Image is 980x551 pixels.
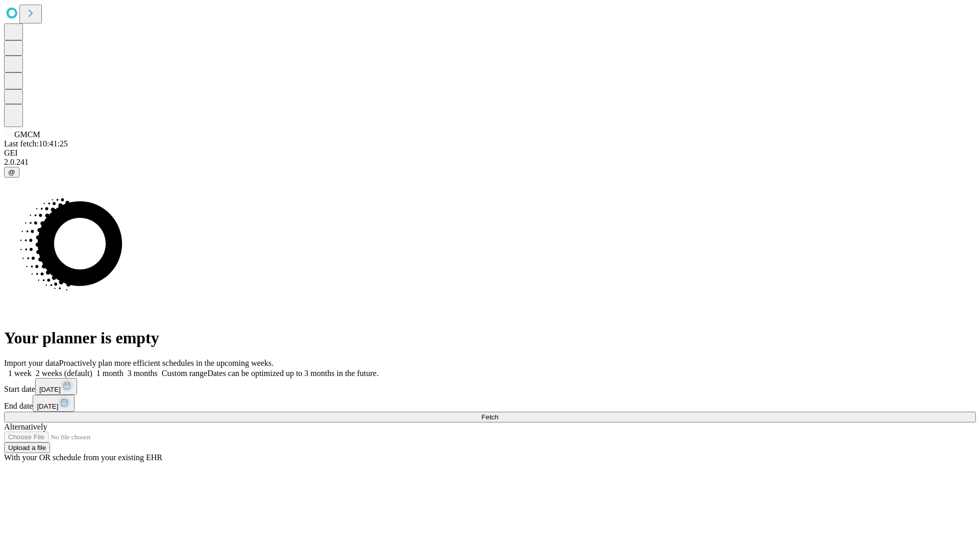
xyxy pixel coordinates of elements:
[8,168,15,176] span: @
[35,378,77,395] button: [DATE]
[4,378,976,395] div: Start date
[4,412,976,422] button: Fetch
[4,442,50,453] button: Upload a file
[4,395,976,412] div: End date
[4,139,68,148] span: Last fetch: 10:41:25
[59,359,274,367] span: Proactively plan more efficient schedules in the upcoming weeks.
[4,158,976,167] div: 2.0.241
[4,167,19,178] button: @
[37,403,58,410] span: [DATE]
[207,369,378,378] span: Dates can be optimized up to 3 months in the future.
[33,395,75,412] button: [DATE]
[481,413,498,421] span: Fetch
[128,369,158,378] span: 3 months
[4,359,59,367] span: Import your data
[4,453,162,462] span: With your OR schedule from your existing EHR
[8,369,32,378] span: 1 week
[4,148,976,158] div: GEI
[4,329,976,347] h1: Your planner is empty
[36,369,92,378] span: 2 weeks (default)
[162,369,207,378] span: Custom range
[96,369,124,378] span: 1 month
[14,130,40,139] span: GMCM
[4,422,47,431] span: Alternatively
[39,386,61,393] span: [DATE]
